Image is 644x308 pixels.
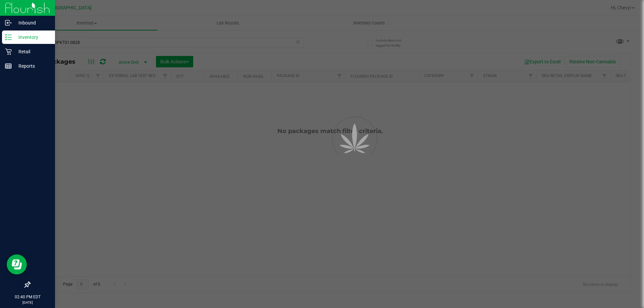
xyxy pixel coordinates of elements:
inline-svg: Inventory [5,34,12,41]
inline-svg: Retail [5,48,12,55]
inline-svg: Inbound [5,19,12,26]
p: [DATE] [3,300,52,305]
p: Reports [12,62,52,70]
p: 02:40 PM EDT [3,294,52,300]
inline-svg: Reports [5,63,12,69]
p: Inventory [12,33,52,41]
p: Inbound [12,19,52,27]
p: Retail [12,48,52,56]
iframe: Resource center [7,254,27,274]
